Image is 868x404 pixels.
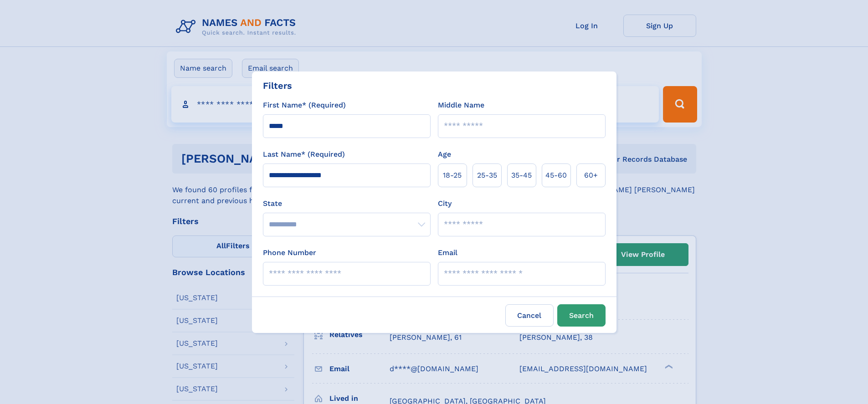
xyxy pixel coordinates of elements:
span: 60+ [584,170,598,181]
label: Cancel [505,304,554,327]
label: Age [438,149,451,160]
div: Filters [263,79,292,92]
label: Phone Number [263,247,316,258]
button: Search [557,304,606,327]
label: State [263,198,431,209]
label: Last Name* (Required) [263,149,345,160]
span: 25‑35 [477,170,497,181]
label: First Name* (Required) [263,100,346,111]
span: 45‑60 [545,170,567,181]
span: 18‑25 [443,170,462,181]
label: Middle Name [438,100,484,111]
span: 35‑45 [511,170,532,181]
label: Email [438,247,457,258]
label: City [438,198,452,209]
